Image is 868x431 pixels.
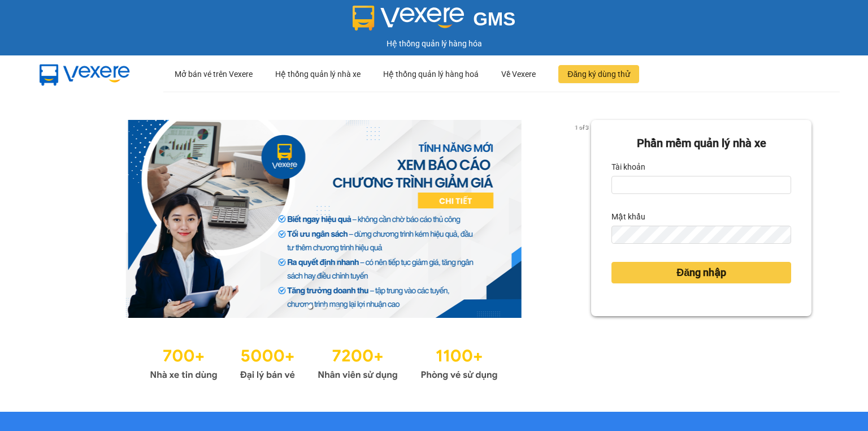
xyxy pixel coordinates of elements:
li: slide item 1 [308,304,313,309]
input: Tài khoản [611,176,791,194]
button: Đăng ký dùng thử [558,65,639,83]
li: slide item 2 [322,304,326,309]
img: logo 2 [353,6,465,31]
div: Hệ thống quản lý hàng hóa [3,37,865,50]
label: Tài khoản [611,158,645,176]
img: Statistics.png [150,341,498,383]
div: Hệ thống quản lý hàng hoá [383,56,479,92]
p: 1 of 3 [571,120,591,135]
label: Mật khẩu [611,208,645,226]
input: Mật khẩu [611,226,791,244]
div: Mở bán vé trên Vexere [175,56,253,92]
li: slide item 3 [335,304,340,309]
button: previous slide / item [57,120,72,318]
div: Hệ thống quản lý nhà xe [275,56,361,92]
img: mbUUG5Q.png [28,55,141,93]
button: next slide / item [575,120,591,318]
div: Về Vexere [501,56,536,92]
div: Phần mềm quản lý nhà xe [611,135,791,152]
a: GMS [353,17,516,26]
button: Đăng nhập [611,262,791,283]
span: Đăng nhập [676,265,726,281]
span: Đăng ký dùng thử [567,68,630,80]
span: GMS [473,8,515,29]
